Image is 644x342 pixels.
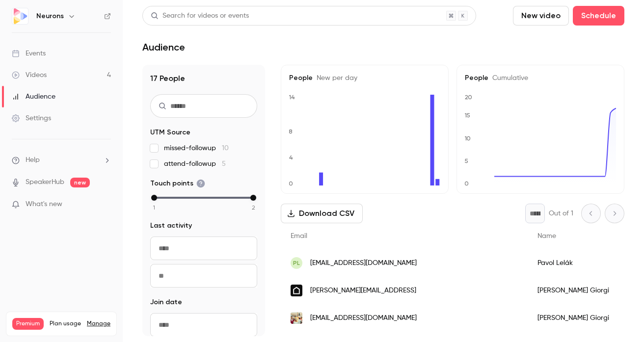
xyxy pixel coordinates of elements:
[310,286,416,296] span: [PERSON_NAME][EMAIL_ADDRESS]
[289,94,295,101] text: 14
[12,92,55,102] div: Audience
[222,145,229,152] span: 10
[151,195,157,201] div: min
[291,233,307,239] span: Email
[70,178,90,187] span: new
[12,318,44,330] span: Premium
[150,237,257,260] input: From
[464,180,469,187] text: 0
[12,113,51,123] div: Settings
[513,6,569,26] button: New video
[12,49,46,58] div: Events
[26,177,64,187] a: SpeakerHub
[488,75,528,81] span: Cumulative
[289,154,293,161] text: 4
[310,313,417,323] span: [EMAIL_ADDRESS][DOMAIN_NAME]
[464,112,470,119] text: 15
[142,41,185,53] h1: Audience
[289,128,293,135] text: 8
[150,73,257,84] h1: 17 People
[250,195,256,201] div: max
[573,6,624,26] button: Schedule
[281,204,363,223] button: Download CSV
[12,8,28,24] img: Neurons
[151,11,249,21] div: Search for videos or events
[464,158,468,164] text: 5
[537,233,556,239] span: Name
[164,143,229,153] span: missed-followup
[289,73,440,83] h5: People
[150,264,257,288] input: To
[12,155,111,165] li: help-dropdown-opener
[549,209,573,218] p: Out of 1
[150,128,190,137] span: UTM Source
[150,179,205,188] span: Touch points
[313,75,357,81] span: New per day
[87,320,110,328] a: Manage
[26,199,62,210] span: What's new
[291,312,302,324] img: liquidsky.net
[222,160,226,167] span: 5
[150,313,257,337] input: From
[465,94,472,101] text: 20
[310,258,417,268] span: [EMAIL_ADDRESS][DOMAIN_NAME]
[36,11,64,21] h6: Neurons
[26,155,40,165] span: Help
[464,135,471,142] text: 10
[293,259,300,267] span: PL
[164,159,226,169] span: attend-followup
[50,320,81,328] span: Plan usage
[150,221,192,231] span: Last activity
[465,73,616,83] h5: People
[291,285,302,296] img: earlysignals.ai
[153,203,155,212] span: 1
[150,297,182,307] span: Join date
[12,70,47,80] div: Videos
[252,203,255,212] span: 2
[289,180,293,187] text: 0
